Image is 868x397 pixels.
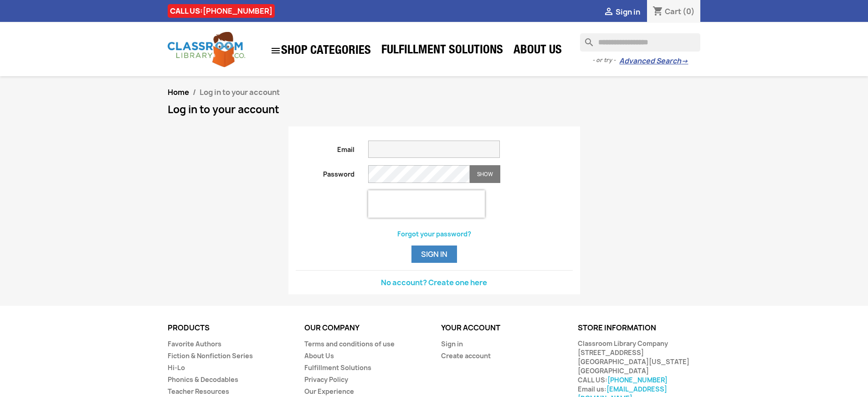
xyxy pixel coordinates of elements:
[411,246,457,263] button: Sign in
[200,87,280,97] span: Log in to your account
[578,324,701,332] p: Store information
[470,165,500,183] button: Show
[441,323,500,333] a: Your account
[168,32,245,67] img: Classroom Library Company
[289,141,362,154] label: Email
[168,324,291,332] p: Products
[168,375,238,384] a: Phonics & Decodables
[441,340,463,348] a: Sign in
[652,6,663,17] i: shopping_cart
[616,7,640,17] span: Sign in
[509,42,566,60] a: About Us
[683,6,695,16] span: (0)
[168,351,253,360] a: Fiction & Nonfiction Series
[381,277,487,287] a: No account? Create one here
[168,87,189,97] a: Home
[592,56,619,65] span: - or try -
[304,340,395,348] a: Terms and conditions of use
[607,376,668,384] a: [PHONE_NUMBER]
[304,387,354,396] a: Our Experience
[168,4,275,18] div: CALL US:
[270,45,281,56] i: 
[368,165,470,183] input: Password input
[397,230,471,238] a: Forgot your password?
[681,57,688,66] span: →
[304,324,427,332] p: Our company
[168,340,221,348] a: Favorite Authors
[377,42,508,60] a: Fulfillment Solutions
[168,387,229,396] a: Teacher Resources
[289,165,362,179] label: Password
[368,190,485,218] iframe: reCAPTCHA
[603,7,640,17] a:  Sign in
[665,6,681,16] span: Cart
[266,41,375,61] a: SHOP CATEGORIES
[580,33,591,44] i: search
[580,33,700,52] input: Search
[304,375,348,384] a: Privacy Policy
[168,363,185,372] a: Hi-Lo
[304,363,371,372] a: Fulfillment Solutions
[168,104,701,115] h1: Log in to your account
[603,7,614,18] i: 
[441,351,491,360] a: Create account
[203,6,272,16] a: [PHONE_NUMBER]
[619,57,688,66] a: Advanced Search→
[304,351,334,360] a: About Us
